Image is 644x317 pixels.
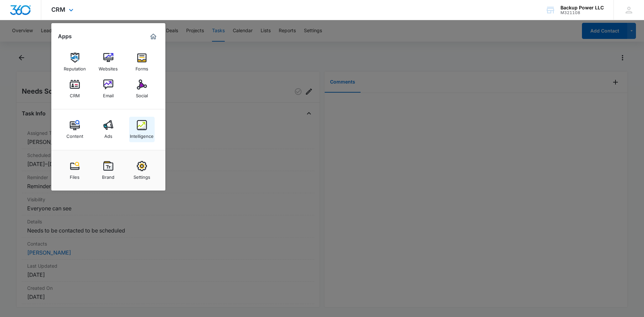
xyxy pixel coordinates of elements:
[99,63,118,71] div: Websites
[129,158,155,183] a: Settings
[103,90,114,98] div: Email
[102,171,114,180] div: Brand
[129,117,155,142] a: Intelligence
[64,63,86,71] div: Reputation
[136,63,148,71] div: Forms
[51,6,65,13] span: CRM
[62,158,88,183] a: Files
[96,117,121,142] a: Ads
[70,90,80,98] div: CRM
[62,117,88,142] a: Content
[62,49,88,75] a: Reputation
[136,90,148,98] div: Social
[96,76,121,102] a: Email
[130,130,154,139] div: Intelligence
[96,158,121,183] a: Brand
[560,5,604,10] div: account name
[62,76,88,102] a: CRM
[560,10,604,15] div: account id
[133,171,150,180] div: Settings
[96,49,121,75] a: Websites
[129,76,155,102] a: Social
[104,130,112,139] div: Ads
[148,31,159,42] a: Marketing 360® Dashboard
[58,33,72,40] h2: Apps
[66,130,83,139] div: Content
[70,171,79,180] div: Files
[129,49,155,75] a: Forms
